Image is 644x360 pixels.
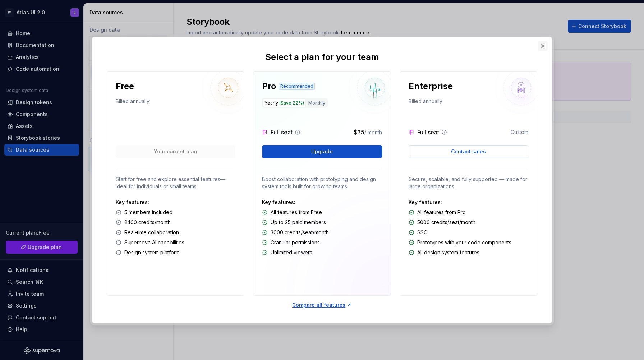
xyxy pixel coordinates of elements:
[417,239,511,246] p: Prototypes with your code components
[409,80,453,92] p: Enterprise
[417,128,439,137] p: Full seat
[124,249,180,256] p: Design system platform
[409,98,442,108] p: Billed annually
[279,83,315,90] div: Recommended
[124,229,179,236] p: Real-time collaboration
[409,199,528,206] p: Key features:
[116,80,134,92] p: Free
[124,219,171,226] p: 2400 credits/month
[279,100,304,106] span: (Save 22%)
[271,229,329,236] p: 3000 credits/seat/month
[271,209,322,216] p: All features from Free
[292,301,352,309] a: Compare all features
[263,98,306,107] button: Yearly
[116,176,235,190] p: Start for free and explore essential features—ideal for individuals or small teams.
[262,145,382,158] button: Upgrade
[116,199,235,206] p: Key features:
[451,148,486,155] span: Contact sales
[124,239,184,246] p: Supernova AI capabilities
[262,199,382,206] p: Key features:
[417,209,466,216] p: All features from Pro
[417,229,428,236] p: SSO
[364,129,382,135] span: / month
[271,128,293,137] p: Full seat
[124,209,172,216] p: 5 members included
[271,239,320,246] p: Granular permissions
[409,176,528,190] p: Secure, scalable, and fully supported — made for large organizations.
[354,129,364,136] span: $35
[262,176,382,190] p: Boost collaboration with prototyping and design system tools built for growing teams.
[511,129,528,136] p: Custom
[271,219,326,226] p: Up to 25 paid members
[265,51,379,63] p: Select a plan for your team
[417,249,479,256] p: All design system features
[409,145,528,158] a: Contact sales
[311,148,333,155] span: Upgrade
[307,98,327,107] button: Monthly
[116,98,149,108] p: Billed annually
[271,249,312,256] p: Unlimited viewers
[417,219,475,226] p: 5000 credits/seat/month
